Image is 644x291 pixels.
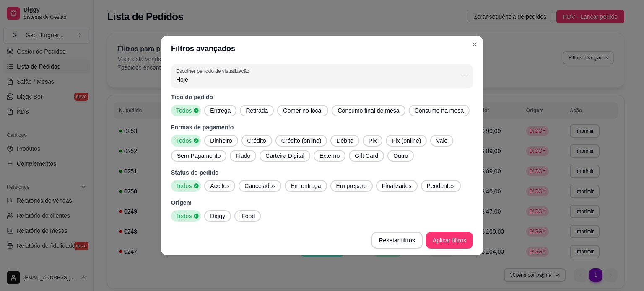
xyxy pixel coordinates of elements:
[332,105,405,116] button: Consumo final de mesa
[171,135,201,147] button: Todos
[333,136,356,145] span: Débito
[430,135,453,147] button: Vale
[365,136,380,145] span: Pix
[468,38,481,51] button: Close
[334,106,402,115] span: Consumo final de mesa
[390,152,411,160] span: Outro
[204,135,238,147] button: Dinheiro
[234,210,261,222] button: iFood
[171,180,201,192] button: Todos
[363,135,382,147] button: Pix
[176,67,252,75] label: Escolher período de visualização
[171,210,201,222] button: Todos
[207,182,233,190] span: Aceitos
[262,152,308,160] span: Carteira Digital
[207,106,234,115] span: Entrega
[421,180,461,192] button: Pendentes
[275,135,327,147] button: Crédito (online)
[316,152,343,160] span: Externo
[379,182,415,190] span: Finalizados
[426,232,473,249] button: Aplicar filtros
[351,152,382,160] span: Gift Card
[171,93,473,101] p: Tipo do pedido
[330,135,359,147] button: Débito
[171,198,473,207] p: Origem
[173,182,193,190] span: Todos
[285,180,327,192] button: Em entrega
[207,212,229,220] span: Diggy
[409,105,470,116] button: Consumo na mesa
[287,182,324,190] span: Em entrega
[386,135,427,147] button: Pix (online)
[173,212,193,220] span: Todos
[161,36,483,61] header: Filtros avançados
[411,106,467,115] span: Consumo na mesa
[173,106,193,115] span: Todos
[330,180,373,192] button: Em preparo
[237,212,258,220] span: iFood
[230,150,256,162] button: Fiado
[333,182,370,190] span: Em preparo
[174,152,224,160] span: Sem Pagamento
[376,180,418,192] button: Finalizados
[171,123,473,131] p: Formas de pagamento
[232,152,254,160] span: Fiado
[171,150,226,162] button: Sem Pagamento
[239,180,281,192] button: Cancelados
[241,182,279,190] span: Cancelados
[388,136,424,145] span: Pix (online)
[176,75,458,84] span: Hoje
[278,136,325,145] span: Crédito (online)
[171,64,473,88] button: Escolher período de visualizaçãoHoje
[171,168,473,177] p: Status do pedido
[260,150,310,162] button: Carteira Digital
[277,105,328,116] button: Comer no local
[349,150,384,162] button: Gift Card
[240,105,274,116] button: Retirada
[204,180,235,192] button: Aceitos
[244,136,270,145] span: Crédito
[242,106,271,115] span: Retirada
[173,136,193,145] span: Todos
[433,136,451,145] span: Vale
[314,150,345,162] button: Externo
[204,105,236,116] button: Entrega
[371,232,423,249] button: Resetar filtros
[387,150,414,162] button: Outro
[423,182,458,190] span: Pendentes
[204,210,231,222] button: Diggy
[280,106,326,115] span: Comer no local
[171,105,201,116] button: Todos
[241,135,272,147] button: Crédito
[207,136,235,145] span: Dinheiro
